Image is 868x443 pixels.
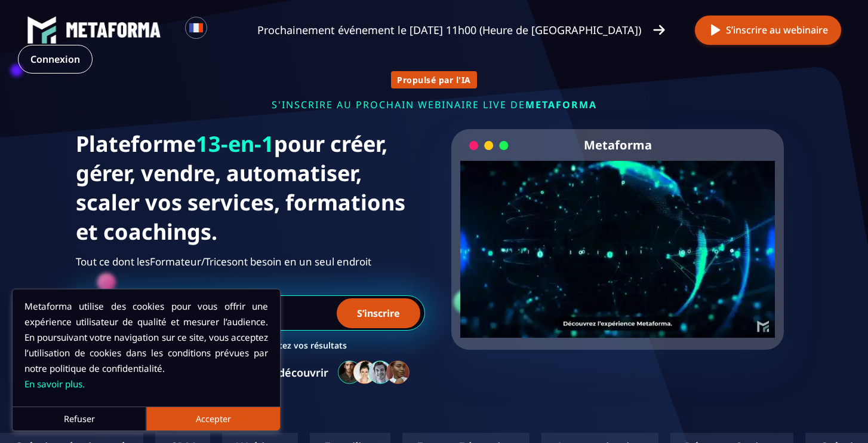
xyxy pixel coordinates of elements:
[27,15,57,45] img: logo
[695,16,841,45] button: S’inscrire au webinaire
[653,23,665,36] img: arrow-right
[337,298,420,328] button: S’inscrire
[146,407,280,430] button: Accepter
[207,17,236,43] div: Search for option
[24,378,85,390] a: En savoir plus.
[257,22,641,38] p: Prochainement événement le [DATE] 11h00 (Heure de [GEOGRAPHIC_DATA])
[708,23,723,38] img: play
[217,23,226,37] input: Search for option
[189,20,204,35] img: fr
[76,252,425,271] h2: Tout ce dont les ont besoin en un seul endroit
[13,407,146,430] button: Refuser
[469,140,509,151] img: loading
[334,360,414,385] img: community-people
[258,340,347,351] h3: Boostez vos résultats
[24,298,268,392] p: Metaforma utilise des cookies pour vous offrir une expérience utilisateur de qualité et mesurer l...
[196,129,274,158] span: 13-en-1
[66,22,161,38] img: logo
[76,98,792,111] p: s'inscrire au prochain webinaire live de
[584,129,652,161] h2: Metaforma
[76,129,425,246] h1: Plateforme pour créer, gérer, vendre, automatiser, scaler vos services, formations et coachings.
[525,98,597,111] span: METAFORMA
[460,161,775,318] video: Your browser does not support the video tag.
[18,45,93,74] a: Connexion
[150,252,232,271] span: Formateur/Trices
